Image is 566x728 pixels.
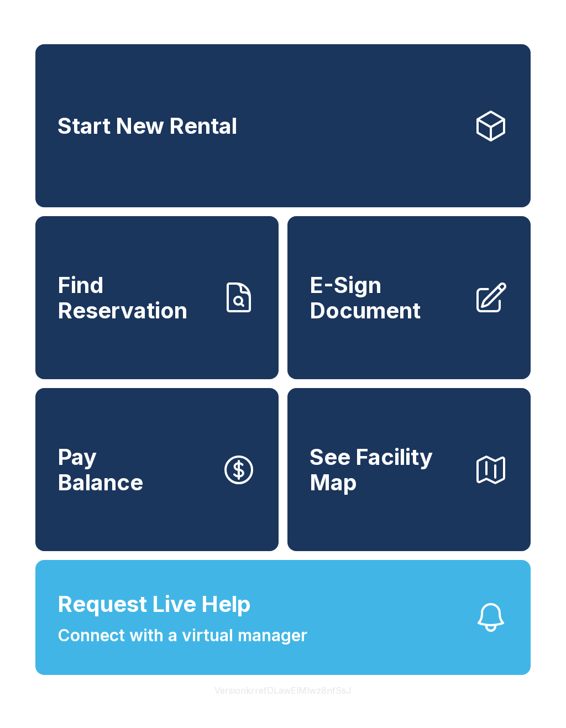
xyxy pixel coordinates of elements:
[287,388,531,551] button: See Facility Map
[310,444,464,495] span: See Facility Map
[35,560,531,675] button: Request Live HelpConnect with a virtual manager
[206,675,360,706] button: VersionkrrefDLawElMlwz8nfSsJ
[57,623,307,648] span: Connect with a virtual manager
[310,273,464,323] span: E-Sign Document
[57,273,212,323] span: Find Reservation
[287,216,531,379] a: E-Sign Document
[57,588,251,621] span: Request Live Help
[57,113,237,139] span: Start New Rental
[35,216,279,379] a: Find Reservation
[35,388,279,551] button: PayBalance
[35,44,531,207] a: Start New Rental
[57,444,143,495] span: Pay Balance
